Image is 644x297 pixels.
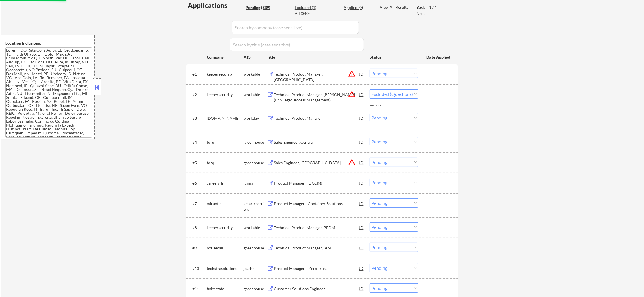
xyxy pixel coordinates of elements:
[359,222,364,232] div: JD
[188,2,244,9] div: Applications
[192,266,202,271] div: #10
[192,92,202,97] div: #2
[429,5,442,10] div: 1 / 4
[192,286,202,292] div: #11
[274,139,359,145] div: Sales Engineer, Central
[207,286,244,292] div: finitestate
[295,11,323,16] div: All (340)
[359,69,364,79] div: JD
[274,266,359,271] div: Product Manager – Zero Trust
[207,139,244,145] div: torq
[295,5,323,10] div: Excluded (1)
[359,263,364,273] div: JD
[192,116,202,121] div: #3
[359,243,364,253] div: JD
[207,54,244,60] div: Company
[370,103,392,108] div: success
[416,5,425,10] div: Back
[207,180,244,186] div: careers-lmi
[244,71,267,77] div: workable
[348,70,356,77] button: warning_amber
[192,201,202,207] div: #7
[192,245,202,251] div: #9
[274,116,359,121] div: Technical Product Manager
[380,5,410,10] div: View All Results
[244,266,267,271] div: jazzhr
[207,225,244,230] div: keepersecurity
[244,245,267,251] div: greenhouse
[359,198,364,209] div: JD
[207,71,244,77] div: keepersecurity
[359,113,364,123] div: JD
[192,71,202,77] div: #1
[207,201,244,207] div: mirantis
[244,160,267,166] div: greenhouse
[244,225,267,230] div: workable
[244,180,267,186] div: icims
[274,245,359,251] div: Technical Product Manager, IAM
[274,201,359,207] div: Product Manager - Container Solutions
[244,116,267,121] div: workday
[207,116,244,121] div: [DOMAIN_NAME]
[207,266,244,271] div: techstrasolutions
[370,52,418,62] div: Status
[192,180,202,186] div: #6
[246,5,274,10] div: Pending (339)
[274,180,359,186] div: Product Manager – LIGER®
[359,137,364,147] div: JD
[359,158,364,168] div: JD
[244,92,267,97] div: workable
[232,21,359,34] input: Search by company (case sensitive)
[5,40,92,46] div: Location Inclusions:
[359,178,364,188] div: JD
[426,54,451,60] div: Date Applied
[230,38,364,51] input: Search by title (case sensitive)
[416,11,425,16] div: Next
[274,286,359,292] div: Customer Solutions Engineer
[244,54,267,60] div: ATS
[192,160,202,166] div: #5
[244,139,267,145] div: greenhouse
[207,245,244,251] div: housecall
[274,71,359,82] div: Technical Product Manager, [GEOGRAPHIC_DATA]
[274,225,359,230] div: Technical Product Manager, PEDM
[348,90,356,98] button: warning_amber
[192,225,202,230] div: #8
[274,160,359,166] div: Sales Engineer, [GEOGRAPHIC_DATA]
[244,286,267,292] div: greenhouse
[344,5,372,10] div: Applied (0)
[267,54,364,60] div: Title
[348,158,356,166] button: warning_amber
[359,283,364,294] div: JD
[207,92,244,97] div: keepersecurity
[207,160,244,166] div: torq
[244,201,267,212] div: smartrecruiters
[192,139,202,145] div: #4
[359,89,364,99] div: JD
[274,92,359,103] div: Technical Product Manager, [PERSON_NAME] (Privileged Access Management)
